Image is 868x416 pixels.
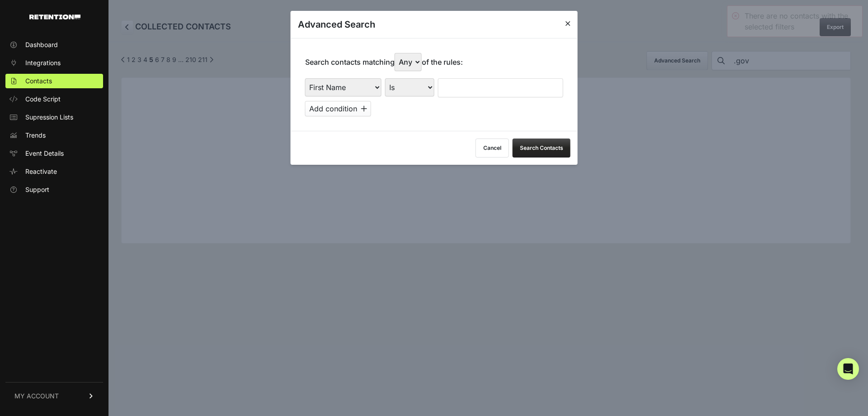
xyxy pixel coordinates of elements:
button: Add condition [305,101,371,116]
a: Code Script [5,92,103,106]
span: Code Script [25,95,61,104]
h3: Advanced Search [298,18,375,31]
span: Event Details [25,149,64,158]
p: Search contacts matching of the rules: [305,53,463,71]
a: Event Details [5,146,103,161]
button: Cancel [476,139,509,158]
img: Retention.com [29,14,80,19]
button: Search Contacts [513,139,571,158]
div: There are no contacts with the selected filters [745,10,858,32]
span: Reactivate [25,167,57,176]
a: Supression Lists [5,110,103,124]
span: Trends [25,131,46,140]
a: Integrations [5,56,103,70]
div: Open Intercom Messenger [837,358,859,380]
a: Trends [5,128,103,143]
a: MY ACCOUNT [5,382,103,410]
a: Dashboard [5,38,103,52]
span: MY ACCOUNT [14,392,59,401]
span: Contacts [25,77,52,86]
span: Supression Lists [25,113,73,122]
a: Contacts [5,74,103,88]
a: Support [5,182,103,197]
span: Integrations [25,58,61,67]
span: Dashboard [25,40,58,49]
a: Reactivate [5,164,103,179]
span: Support [25,185,49,194]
